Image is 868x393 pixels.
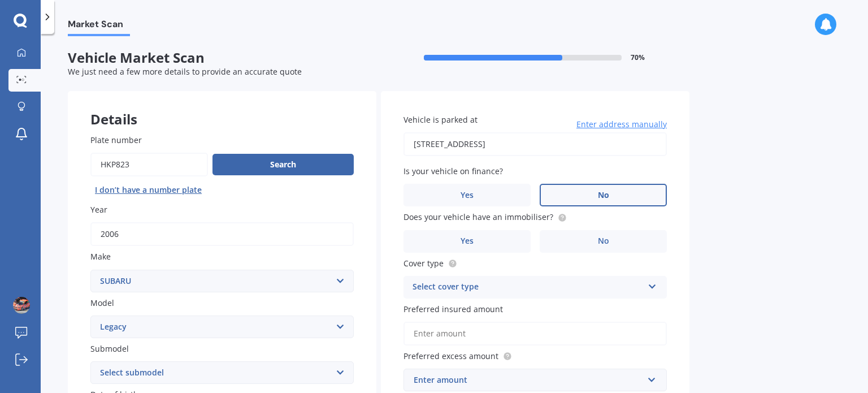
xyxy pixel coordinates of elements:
span: Model [90,297,114,308]
input: YYYY [90,222,354,246]
span: Make [90,252,111,262]
span: Yes [461,236,474,246]
span: Enter address manually [576,119,667,130]
div: Enter amount [414,374,643,386]
button: Search [212,154,354,175]
div: Select cover type [413,280,643,294]
button: I don’t have a number plate [90,181,206,199]
span: No [598,236,609,246]
span: No [598,191,609,200]
span: Preferred excess amount [403,351,498,361]
span: We just need a few more details to provide an accurate quote [68,66,302,77]
input: Enter amount [403,322,667,346]
span: Yes [461,191,474,200]
div: Details [68,91,376,125]
span: Plate number [90,135,142,145]
span: 70 % [631,54,645,62]
span: Vehicle is parked at [403,114,478,125]
input: Enter address [403,132,667,156]
span: Submodel [90,343,129,354]
span: Vehicle Market Scan [68,50,379,66]
span: Preferred insured amount [403,304,503,314]
span: Market Scan [68,19,130,34]
input: Enter plate number [90,153,208,176]
span: Is your vehicle on finance? [403,166,503,176]
span: Does your vehicle have an immobiliser? [403,212,553,223]
span: Cover type [403,258,444,269]
span: Year [90,204,107,215]
img: ACg8ocK1sgyn6uqXsFSEUWtVh0VxjSqkrjZPwa_F1kQDVRUHU2m6cgw=s96-c [13,297,30,314]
